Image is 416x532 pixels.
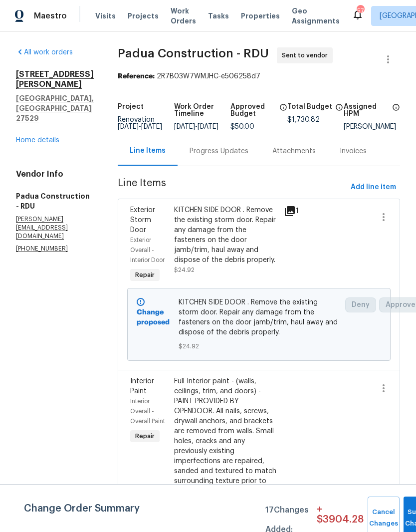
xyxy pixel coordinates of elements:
[130,146,166,156] div: Line Items
[131,270,159,280] span: Repair
[131,431,159,441] span: Repair
[179,341,340,351] span: $24.92
[118,123,162,130] span: -
[279,103,287,123] span: The total cost of line items that have been approved by both Opendoor and the Trade Partner. This...
[118,178,347,197] span: Line Items
[16,137,59,144] a: Home details
[340,146,367,156] div: Invoices
[95,11,116,21] span: Visits
[357,6,364,16] div: 57
[284,205,300,217] div: 1
[118,71,400,81] div: 2R7B03W7WMJHC-e506258d7
[118,123,139,130] span: [DATE]
[174,267,195,273] span: $24.92
[373,507,395,530] span: Cancel Changes
[241,11,280,21] span: Properties
[16,49,73,56] a: All work orders
[351,181,396,194] span: Add line item
[190,146,248,156] div: Progress Updates
[34,11,67,21] span: Maestro
[287,116,320,123] span: $1,730.82
[171,6,196,26] span: Work Orders
[118,103,144,110] h5: Project
[282,50,332,60] span: Sent to vendor
[335,103,343,116] span: The total cost of line items that have been proposed by Opendoor. This sum includes line items th...
[174,123,195,130] span: [DATE]
[230,123,254,130] span: $50.00
[272,146,316,156] div: Attachments
[137,309,170,326] b: Change proposed
[392,103,400,123] span: The hpm assigned to this work order.
[179,297,340,337] span: KITCHEN SIDE DOOR . Remove the existing storm door. Repair any damage from the fasteners on the d...
[174,123,218,130] span: -
[130,378,154,395] span: Interior Paint
[130,398,165,424] span: Interior Overall - Overall Paint
[198,123,218,130] span: [DATE]
[230,103,276,117] h5: Approved Budget
[141,123,162,130] span: [DATE]
[130,237,165,263] span: Exterior Overall - Interior Door
[287,103,332,110] h5: Total Budget
[174,205,278,265] div: KITCHEN SIDE DOOR . Remove the existing storm door. Repair any damage from the fasteners on the d...
[345,297,376,312] button: Deny
[128,11,159,21] span: Projects
[344,103,389,117] h5: Assigned HPM
[344,123,400,130] div: [PERSON_NAME]
[16,169,94,179] h4: Vendor Info
[16,191,94,211] h5: Padua Construction - RDU
[130,207,155,234] span: Exterior Storm Door
[208,12,229,19] span: Tasks
[118,47,269,59] span: Padua Construction - RDU
[118,73,155,80] b: Reference:
[174,103,230,117] h5: Work Order Timeline
[118,116,162,130] span: Renovation
[292,6,340,26] span: Geo Assignments
[347,178,400,197] button: Add line item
